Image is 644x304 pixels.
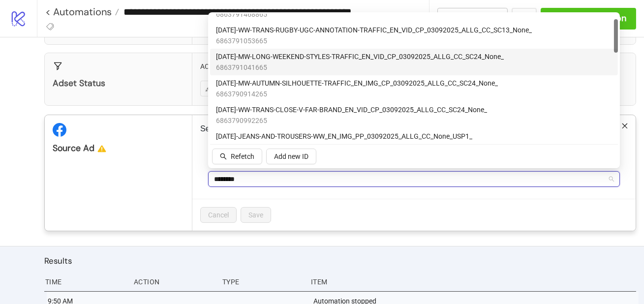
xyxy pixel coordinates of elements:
button: Refetch [212,149,262,164]
span: [DATE]-MW-AUTUMN-SILHOUETTE-TRAFFIC_EN_IMG_CP_03092025_ALLG_CC_SC24_None_ [216,78,498,89]
span: [DATE]-WW-TRANS-CLOSE-V-FAR-BRAND_EN_VID_CP_03092025_ALLG_CC_SC24_None_ [216,104,487,115]
span: [DATE]-WW-TRANS-RUGBY-UGC-ANNOTATION-TRAFFIC_EN_VID_CP_03092025_ALLG_CC_SC13_None_ [216,25,532,35]
span: [DATE]-JEANS-AND-TROUSERS-WW_EN_IMG_PP_03092025_ALLG_CC_None_USP1_ [216,131,472,142]
span: Add new ID [274,152,308,160]
input: Select ad ids from list [214,173,246,185]
a: < Automations [45,7,119,17]
button: Add new ID [266,149,316,164]
div: Action [133,273,215,291]
span: 6863790914265 [216,89,498,99]
div: AD543-MW-AUTUMN-SILHOUETTE-TRAFFIC_EN_IMG_CP_03092025_ALLG_CC_SC24_None_ [210,75,618,102]
span: 6863791468865 [216,9,481,20]
div: Source Ad [53,143,184,154]
span: 6863790992265 [216,115,487,126]
div: Item [310,273,636,291]
span: Refetch [231,152,254,160]
div: AD547-JEANS-AND-TROUSERS-WW_EN_IMG_PP_03092025_ALLG_CC_None_USP1_ [210,128,618,155]
span: close [621,122,628,129]
button: Save [241,207,271,223]
button: Run Automation [541,8,636,30]
p: Select one or more Ads [200,123,628,135]
button: To Builder [437,8,508,30]
h2: Results [44,254,636,267]
button: Cancel [200,207,237,223]
span: 6863791041665 [216,62,504,73]
div: Type [221,273,303,291]
div: AD542-MW-LONG-WEEKEND-STYLES-TRAFFIC_EN_VID_CP_03092025_ALLG_CC_SC24_None_ [210,49,618,75]
span: [DATE]-MW-LONG-WEEKEND-STYLES-TRAFFIC_EN_VID_CP_03092025_ALLG_CC_SC24_None_ [216,51,504,62]
span: 6863791053665 [216,35,532,46]
button: ... [512,8,537,30]
div: AD544-WW-TRANS-CLOSE-V-FAR-BRAND_EN_VID_CP_03092025_ALLG_CC_SC24_None_ [210,102,618,128]
div: AD541-WW-TRANS-RUGBY-UGC-ANNOTATION-TRAFFIC_EN_VID_CP_03092025_ALLG_CC_SC13_None_ [210,22,618,49]
div: Time [44,273,126,291]
span: search [220,153,227,160]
